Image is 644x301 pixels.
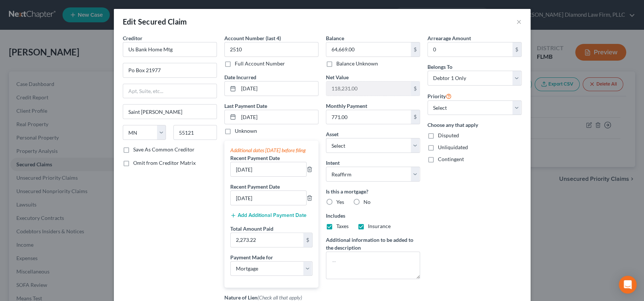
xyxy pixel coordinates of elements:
[619,276,637,294] div: Open Intercom Messenger
[427,34,471,42] label: Arrearage Amount
[363,199,371,205] span: No
[438,144,468,150] span: Unliquidated
[230,147,313,154] div: Additional dates [DATE] before filing
[231,162,306,176] input: --
[512,42,521,57] div: $
[411,81,420,96] div: $
[123,16,187,27] div: Edit Secured Claim
[123,105,217,119] input: Enter city...
[230,253,273,261] label: Payment Made for
[238,110,318,124] input: MM/DD/YYYY
[411,42,420,57] div: $
[230,183,280,190] label: Recent Payment Date
[235,127,257,135] label: Unknown
[133,146,195,153] label: Save As Common Creditor
[224,73,256,81] label: Date Incurred
[123,84,217,98] input: Apt, Suite, etc...
[231,233,303,247] input: 0.00
[257,294,302,301] span: (Check all that apply)
[336,223,349,229] span: Taxes
[326,212,420,220] label: Includes
[224,42,318,57] input: XXXX
[516,17,522,26] button: ×
[438,132,459,138] span: Disputed
[326,81,411,96] input: 0.00
[303,233,312,247] div: $
[235,60,285,67] label: Full Account Number
[224,102,267,110] label: Last Payment Date
[427,92,452,100] label: Priority
[326,159,340,167] label: Intent
[230,154,280,162] label: Recent Payment Date
[326,131,339,137] span: Asset
[427,121,522,129] label: Choose any that apply
[411,110,420,124] div: $
[326,34,344,42] label: Balance
[123,63,217,77] input: Enter address...
[326,42,411,57] input: 0.00
[224,34,281,42] label: Account Number (last 4)
[326,73,349,81] label: Net Value
[230,225,273,233] label: Total Amount Paid
[173,125,217,140] input: Enter zip...
[238,81,318,96] input: MM/DD/YYYY
[368,223,391,229] span: Insurance
[427,64,452,70] span: Belongs To
[231,191,306,205] input: --
[438,156,464,162] span: Contingent
[123,42,217,57] input: Search creditor by name...
[428,42,512,57] input: 0.00
[326,236,420,252] label: Additional information to be added to the description
[336,60,378,67] label: Balance Unknown
[336,199,344,205] span: Yes
[326,110,411,124] input: 0.00
[326,188,420,195] label: Is this a mortgage?
[123,35,142,41] span: Creditor
[230,212,307,218] button: Add Additional Payment Date
[326,102,367,110] label: Monthly Payment
[133,160,196,166] span: Omit from Creditor Matrix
